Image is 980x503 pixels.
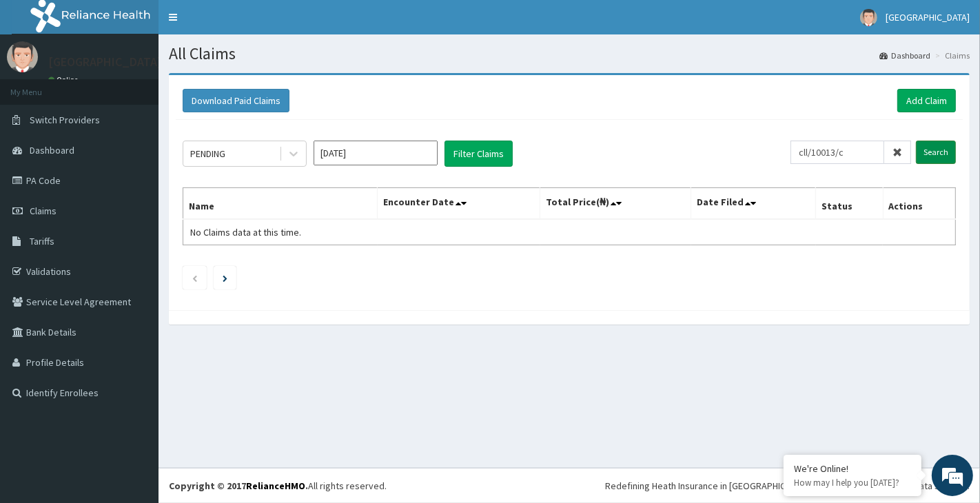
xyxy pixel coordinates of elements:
[223,271,227,284] a: Next page
[192,271,198,284] a: Previous page
[169,480,308,492] strong: Copyright © 2017 .
[605,479,970,493] div: Redefining Heath Insurance in [GEOGRAPHIC_DATA] using Telemedicine and Data Science!
[190,147,225,161] div: PENDING
[314,141,438,165] input: Select Month and Year
[226,7,259,40] div: Minimize live chat window
[48,75,81,85] a: Online
[897,89,956,112] a: Add Claim
[7,347,263,396] textarea: Type your message and hit 'Enter'
[932,50,970,61] li: Claims
[794,477,911,489] p: How may I help you today?
[30,114,100,126] span: Switch Providers
[916,141,956,164] input: Search
[790,141,884,164] input: Search by HMO ID
[48,56,162,68] p: [GEOGRAPHIC_DATA]
[30,144,74,156] span: Dashboard
[7,41,38,72] img: User Image
[159,468,980,503] footer: All rights reserved.
[883,188,955,220] th: Actions
[169,45,970,63] h1: All Claims
[25,69,56,103] img: d_794563401_company_1708531726252_794563401
[72,77,232,95] div: Chat with us now
[183,188,378,220] th: Name
[30,235,54,247] span: Tariffs
[246,480,305,492] a: RelianceHMO
[794,462,911,475] div: We're Online!
[860,9,877,26] img: User Image
[30,205,57,217] span: Claims
[691,188,816,220] th: Date Filed
[879,50,930,61] a: Dashboard
[183,89,289,112] button: Download Paid Claims
[540,188,691,220] th: Total Price(₦)
[886,11,970,23] span: [GEOGRAPHIC_DATA]
[445,141,513,167] button: Filter Claims
[190,226,301,238] span: No Claims data at this time.
[80,159,190,298] span: We're online!
[816,188,884,220] th: Status
[378,188,540,220] th: Encounter Date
